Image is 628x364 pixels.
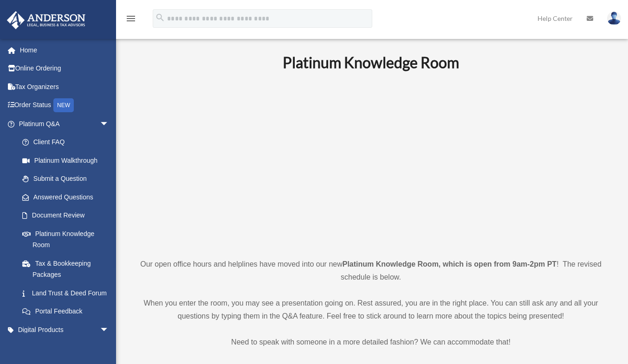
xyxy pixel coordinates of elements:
[155,13,165,23] i: search
[125,13,136,24] i: menu
[6,115,123,133] a: Platinum Q&Aarrow_drop_down
[283,53,459,71] b: Platinum Knowledge Room
[13,302,123,321] a: Portal Feedback
[13,170,123,188] a: Submit a Question
[6,41,123,59] a: Home
[53,98,74,112] div: NEW
[100,115,118,134] span: arrow_drop_down
[132,336,609,349] p: Need to speak with someone in a more detailed fashion? We can accommodate that!
[6,96,123,115] a: Order StatusNEW
[232,84,510,241] iframe: 231110_Toby_KnowledgeRoom
[343,260,557,268] strong: Platinum Knowledge Room, which is open from 9am-2pm PT
[6,77,123,96] a: Tax Organizers
[13,224,118,254] a: Platinum Knowledge Room
[13,188,123,206] a: Answered Questions
[6,59,123,78] a: Online Ordering
[13,151,123,170] a: Platinum Walkthrough
[13,284,123,302] a: Land Trust & Deed Forum
[13,254,123,284] a: Tax & Bookkeeping Packages
[6,320,123,339] a: Digital Productsarrow_drop_down
[125,16,136,24] a: menu
[4,11,88,29] img: Anderson Advisors Platinum Portal
[132,258,609,284] p: Our open office hours and helplines have moved into our new ! The revised schedule is below.
[132,297,609,323] p: When you enter the room, you may see a presentation going on. Rest assured, you are in the right ...
[607,12,621,25] img: User Pic
[100,320,118,339] span: arrow_drop_down
[13,133,123,152] a: Client FAQ
[13,206,123,225] a: Document Review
